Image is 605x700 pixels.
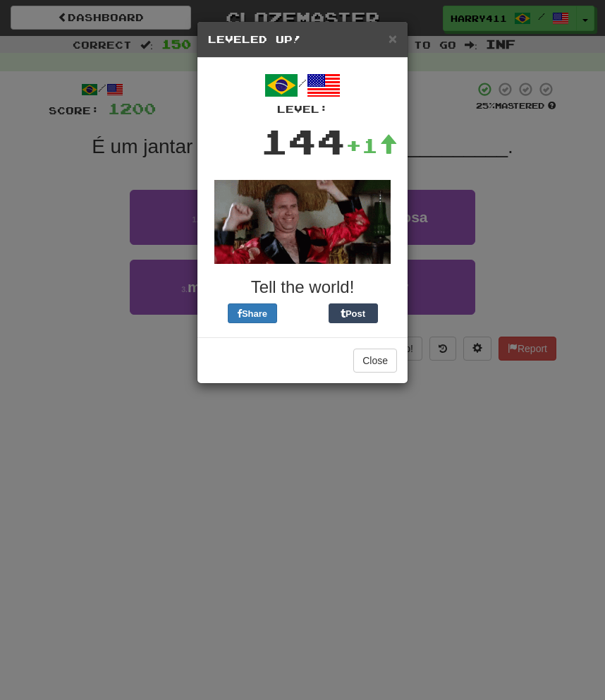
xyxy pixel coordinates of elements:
h5: Leveled Up! [208,32,397,47]
div: Level: [208,102,397,116]
span: × [389,30,397,47]
button: Close [353,349,397,373]
div: +1 [346,131,398,159]
div: / [208,68,397,116]
div: 144 [260,116,346,166]
h3: Tell the world! [208,278,397,296]
iframe: X Post Button [277,303,329,323]
button: Close [389,31,397,46]
button: Post [329,303,378,323]
img: will-ferrel-d6c07f94194e19e98823ed86c433f8fc69ac91e84bfcb09b53c9a5692911eaa6.gif [214,180,391,264]
button: Share [228,303,277,323]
